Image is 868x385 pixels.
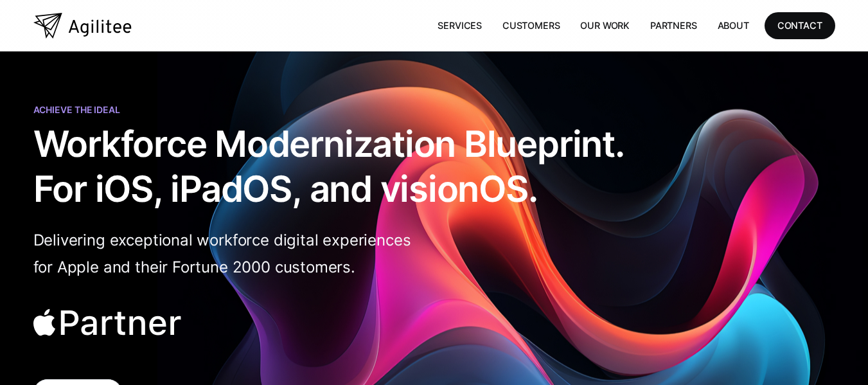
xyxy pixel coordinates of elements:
a: Services [427,12,492,39]
div: achieve the ideal [33,101,794,119]
a: About [707,12,759,39]
h1: Workforce Modernization Blueprint. For iOS, iPadOS, and visionOS. [33,121,642,211]
a: CONTACT [765,12,835,39]
p: Delivering exceptional workforce digital experiences for Apple and their Fortune 2000 customers. [33,227,414,281]
a: Customers [492,12,570,39]
a: Partners [640,12,707,39]
a: Our Work [570,12,640,39]
div: CONTACT [777,17,822,33]
a: home [33,13,132,39]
